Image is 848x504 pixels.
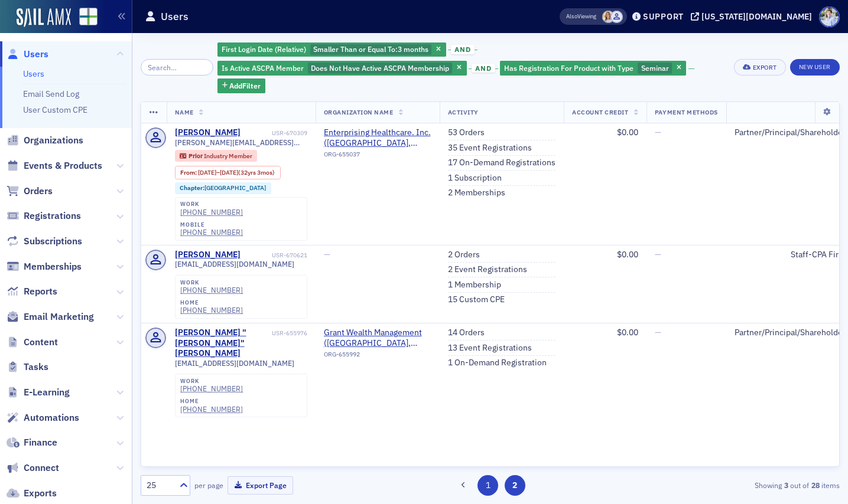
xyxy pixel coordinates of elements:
[655,327,661,338] span: —
[734,59,785,76] button: Export
[7,235,82,248] a: Subscriptions
[7,386,70,399] a: E-Learning
[7,134,83,147] a: Organizations
[448,250,480,260] a: 2 Orders
[217,61,467,76] div: Does Not Have Active ASCPA Membership
[180,286,243,294] div: [PHONE_NUMBER]
[324,108,394,116] span: Organization Name
[189,152,204,160] span: Prior
[448,108,479,116] span: Activity
[753,64,777,71] div: Export
[324,328,431,348] a: Grant Wealth Management ([GEOGRAPHIC_DATA], [GEOGRAPHIC_DATA])
[448,188,505,198] a: 2 Memberships
[701,11,812,22] div: [US_STATE][DOMAIN_NAME]
[7,462,59,474] a: Connect
[79,8,98,26] img: SailAMX
[180,169,198,176] span: From :
[220,168,238,176] span: [DATE]
[566,12,577,20] div: Also
[180,208,243,217] a: [PHONE_NUMBER]
[7,411,79,424] a: Automations
[448,343,532,354] a: 13 Event Registrations
[180,398,243,405] div: home
[71,8,98,28] a: View Homepage
[24,336,58,349] span: Content
[7,336,58,349] a: Content
[222,63,304,73] span: Is Active ASCPA Member
[24,462,59,474] span: Connect
[175,108,194,116] span: Name
[477,475,498,496] button: 1
[175,260,294,269] span: [EMAIL_ADDRESS][DOMAIN_NAME]
[7,361,48,374] a: Tasks
[24,134,83,147] span: Organizations
[180,184,204,192] span: Chapter :
[448,358,547,368] a: 1 On-Demand Registration
[242,129,307,137] div: USR-670309
[175,359,294,368] span: [EMAIL_ADDRESS][DOMAIN_NAME]
[691,12,816,21] button: [US_STATE][DOMAIN_NAME]
[448,143,532,153] a: 35 Event Registrations
[175,182,272,194] div: Chapter:
[617,249,638,260] span: $0.00
[448,127,485,138] a: 53 Orders
[180,405,243,414] a: [PHONE_NUMBER]
[17,8,71,27] img: SailAMX
[572,108,628,116] span: Account Credit
[222,44,306,54] span: First Login Date (Relative)
[24,361,48,374] span: Tasks
[472,64,495,73] span: and
[500,61,686,76] div: Seminar
[735,328,846,338] div: Partner/Principal/Shareholder
[24,48,48,61] span: Users
[180,184,266,192] a: Chapter:[GEOGRAPHIC_DATA]
[610,11,623,23] span: Katey Free
[175,127,241,138] div: [PERSON_NAME]
[7,285,57,298] a: Reports
[469,64,498,73] button: and
[735,250,846,260] div: Staff-CPA Firm
[180,228,243,237] a: [PHONE_NUMBER]
[641,63,669,73] span: Seminar
[448,280,501,290] a: 1 Membership
[451,45,474,54] span: and
[180,384,243,393] div: [PHONE_NUMBER]
[398,44,428,54] span: 3 months
[24,436,57,449] span: Finance
[7,185,53,198] a: Orders
[180,299,243,306] div: home
[324,150,431,162] div: ORG-655037
[790,59,840,76] a: New User
[7,210,81,222] a: Registrations
[617,327,638,338] span: $0.00
[198,169,275,176] div: – (32yrs 3mos)
[643,11,684,22] div: Support
[735,127,846,138] div: Partner/Principal/Shareholder
[324,127,431,148] span: Enterprising Healthcare. Inc. (Birmingham, AL)
[24,285,57,298] span: Reports
[24,487,57,500] span: Exports
[782,480,790,490] strong: 3
[7,159,102,172] a: Events & Products
[655,249,661,260] span: —
[324,249,330,260] span: —
[655,108,718,116] span: Payment Methods
[175,150,258,162] div: Prior: Prior: Industry Member
[324,328,431,348] span: Grant Wealth Management (Gulf Shores, AL)
[175,166,281,179] div: From: 1990-07-03 00:00:00
[311,63,449,73] span: Does Not Have Active ASCPA Membership
[566,12,596,21] span: Viewing
[819,6,840,27] span: Profile
[175,328,270,359] a: [PERSON_NAME] "[PERSON_NAME]" [PERSON_NAME]
[180,279,243,286] div: work
[194,480,223,490] label: per page
[448,264,527,275] a: 2 Event Registrations
[24,159,102,172] span: Events & Products
[180,306,243,315] div: [PHONE_NUMBER]
[175,250,241,260] div: [PERSON_NAME]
